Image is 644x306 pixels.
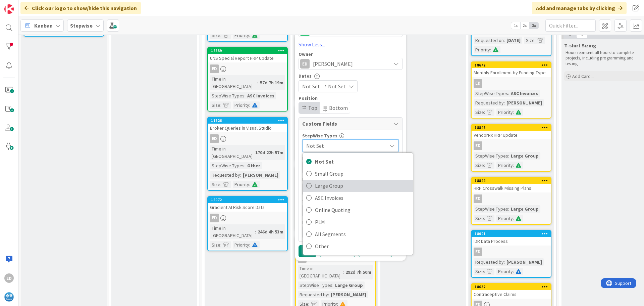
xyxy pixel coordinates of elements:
div: 18839 [208,48,287,54]
div: Requested by [298,291,328,298]
div: Size [210,101,220,109]
span: 1x [511,22,520,29]
div: 18091 [472,231,551,237]
div: Large Group [509,152,540,160]
span: : [535,37,536,44]
span: Small Group [315,169,410,179]
span: : [508,90,509,97]
span: : [249,181,250,188]
div: 17826 [208,118,287,124]
div: Priority [233,101,249,109]
div: Size [474,162,484,169]
div: StepWise Types [302,133,399,138]
span: : [255,228,256,235]
div: StepWise Types [210,92,245,99]
div: ED [208,64,287,73]
span: Add Card... [572,73,594,79]
button: Add [299,245,316,257]
div: Size [474,268,484,275]
div: Requested by [474,258,504,266]
div: [PERSON_NAME] [241,171,280,179]
a: ASC Invoices [303,192,413,204]
span: : [504,37,505,44]
div: ED [4,273,14,283]
div: 246d 4h 53m [256,228,285,235]
div: Size [210,241,220,249]
div: 292d 7h 50m [344,268,373,276]
div: 57d 7h 19m [258,79,285,86]
div: Size [524,37,535,44]
div: Priority [233,32,249,39]
div: Size [474,108,484,116]
div: ED [210,134,219,143]
span: : [328,291,329,298]
div: UNS Special Report HRP Update [208,54,287,62]
span: : [343,268,344,276]
div: Large Group [333,281,365,289]
span: Position [299,96,318,100]
div: Contraceptive Claims [472,290,551,299]
div: Requested on [302,177,399,182]
span: Not Set [328,82,346,90]
div: ED [474,248,482,256]
div: 18072 [208,197,287,203]
div: Priority [496,108,513,116]
div: Size [210,181,220,188]
a: Online Quoting [303,204,413,216]
div: [PERSON_NAME] [329,291,368,298]
p: Hours represent all hours to complete projects, including programming and testing. [566,50,643,67]
div: ED [472,194,551,203]
div: Gradient AI Risk Score Data [208,203,287,212]
span: : [240,171,241,179]
span: Bottom [329,104,348,111]
div: VendorRx HRP Update [472,131,551,139]
b: Stepwise [70,22,93,29]
span: : [513,108,514,116]
span: : [253,149,254,156]
div: 18848 [475,125,551,130]
div: ASC Invoices [246,92,276,99]
div: Priority [496,215,513,222]
span: PLM [315,217,410,227]
div: ED [472,141,551,150]
div: Priority [302,220,399,225]
span: [PERSON_NAME] [313,60,353,68]
div: 18844HRP Crosswalk Missing Plans [472,178,551,192]
span: Top [308,104,317,111]
div: Priority [233,181,249,188]
div: 18632 [472,284,551,290]
div: 18848VendorRx HRP Update [472,125,551,139]
div: Size [210,32,220,39]
span: : [484,268,485,275]
div: ED [472,79,551,88]
div: 18844 [475,178,551,183]
div: StepWise Types [474,152,508,160]
span: : [245,162,246,169]
span: Not Set [315,157,410,167]
div: 18632 [475,285,551,289]
span: 2x [520,22,529,29]
div: 170d 22h 57m [254,149,285,156]
div: StepWise Types [210,162,245,169]
div: 17826Broker Queries in Visual Studio [208,118,287,132]
div: ED [474,141,482,150]
span: : [504,99,505,106]
div: Priority [474,46,490,53]
span: : [508,205,509,213]
a: Large Group [303,180,413,192]
input: Quick Filter... [545,19,596,32]
div: ASC Invoices [509,90,540,97]
div: 18642Monthly Enrollment by Funding Type [472,62,551,77]
span: : [508,152,509,160]
div: 18839UNS Special Report HRP Update [208,48,287,62]
span: Other [315,241,410,251]
span: : [504,258,505,266]
div: 17826 [211,118,287,123]
span: : [220,101,221,109]
div: Priority [233,241,249,249]
span: : [332,281,333,289]
div: Click our logo to show/hide this navigation [20,2,141,14]
span: : [513,268,514,275]
span: : [257,79,258,86]
div: ED [472,248,551,256]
